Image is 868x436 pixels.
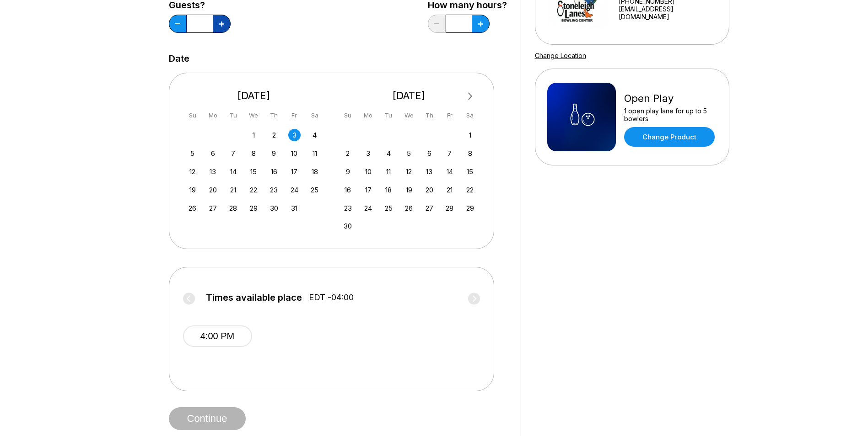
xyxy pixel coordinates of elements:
a: Change Location [535,52,586,59]
div: Choose Sunday, October 5th, 2025 [186,147,199,160]
div: Th [268,109,280,122]
div: Choose Sunday, November 9th, 2025 [342,165,354,178]
div: Choose Tuesday, October 7th, 2025 [227,147,239,160]
div: Choose Friday, November 28th, 2025 [443,202,456,214]
div: Choose Sunday, November 30th, 2025 [342,220,354,232]
div: Choose Saturday, November 29th, 2025 [464,202,476,214]
div: Choose Saturday, October 18th, 2025 [308,165,321,178]
span: EDT -04:00 [309,292,354,303]
div: Choose Sunday, October 26th, 2025 [186,202,199,214]
div: Choose Wednesday, October 22nd, 2025 [248,184,260,196]
div: Sa [464,109,476,122]
div: Choose Thursday, October 30th, 2025 [268,202,280,214]
div: Choose Thursday, October 2nd, 2025 [268,129,280,141]
div: Choose Saturday, November 1st, 2025 [464,129,476,141]
div: Choose Sunday, November 2nd, 2025 [342,147,354,160]
div: Choose Monday, October 6th, 2025 [207,147,219,160]
div: Su [342,109,354,122]
div: Choose Monday, November 3rd, 2025 [362,147,374,160]
div: Choose Monday, October 13th, 2025 [207,165,219,178]
label: Date [169,53,189,64]
div: Tu [383,109,395,122]
div: Choose Sunday, October 12th, 2025 [186,165,199,178]
div: Choose Tuesday, November 11th, 2025 [383,165,395,178]
div: Mo [207,109,219,122]
div: Choose Thursday, October 23rd, 2025 [268,184,280,196]
div: Choose Friday, October 17th, 2025 [288,165,301,178]
div: Choose Saturday, October 25th, 2025 [308,184,321,196]
div: Fr [288,109,301,122]
div: Tu [227,109,239,122]
div: Choose Thursday, October 9th, 2025 [268,147,280,160]
div: Choose Saturday, October 11th, 2025 [308,147,321,160]
div: Choose Friday, November 14th, 2025 [443,165,456,178]
div: Choose Friday, October 31st, 2025 [288,202,301,214]
div: Choose Friday, October 3rd, 2025 [288,129,301,141]
div: Choose Saturday, October 4th, 2025 [308,129,321,141]
div: Choose Tuesday, November 25th, 2025 [383,202,395,214]
div: Choose Sunday, October 19th, 2025 [186,184,199,196]
div: We [248,109,260,122]
div: Choose Monday, November 17th, 2025 [362,184,374,196]
div: Choose Thursday, October 16th, 2025 [268,165,280,178]
div: Choose Tuesday, October 14th, 2025 [227,165,239,178]
button: Next Month [463,89,478,104]
div: Choose Monday, October 20th, 2025 [207,184,219,196]
button: 4:00 PM [183,325,252,347]
div: Choose Friday, October 24th, 2025 [288,184,301,196]
div: Choose Tuesday, November 4th, 2025 [383,147,395,160]
a: Change Product [624,127,715,147]
div: Choose Saturday, November 22nd, 2025 [464,184,476,196]
div: Choose Saturday, November 8th, 2025 [464,147,476,160]
div: [DATE] [338,90,480,102]
div: Mo [362,109,374,122]
div: Choose Wednesday, October 29th, 2025 [248,202,260,214]
a: [EMAIL_ADDRESS][DOMAIN_NAME] [619,5,717,21]
div: Choose Thursday, November 6th, 2025 [423,147,436,160]
div: Choose Monday, October 27th, 2025 [207,202,219,214]
div: Sa [308,109,321,122]
div: Choose Wednesday, November 5th, 2025 [403,147,415,160]
div: Choose Wednesday, November 12th, 2025 [403,165,415,178]
div: Choose Thursday, November 13th, 2025 [423,165,436,178]
div: month 2025-11 [340,128,478,233]
div: Th [423,109,436,122]
div: Choose Monday, November 10th, 2025 [362,165,374,178]
div: Open Play [624,92,717,105]
div: Choose Monday, November 24th, 2025 [362,202,374,214]
div: Choose Wednesday, October 8th, 2025 [248,147,260,160]
div: Choose Friday, November 7th, 2025 [443,147,456,160]
div: month 2025-10 [185,128,323,214]
div: Su [186,109,199,122]
div: Choose Friday, October 10th, 2025 [288,147,301,160]
div: Choose Friday, November 21st, 2025 [443,184,456,196]
div: Choose Wednesday, October 15th, 2025 [248,165,260,178]
div: [DATE] [183,90,325,102]
div: Choose Tuesday, November 18th, 2025 [383,184,395,196]
div: Choose Thursday, November 20th, 2025 [423,184,436,196]
div: We [403,109,415,122]
img: Open Play [547,83,616,151]
div: Choose Wednesday, November 26th, 2025 [403,202,415,214]
div: Choose Saturday, November 15th, 2025 [464,165,476,178]
div: Choose Tuesday, October 28th, 2025 [227,202,239,214]
div: Choose Sunday, November 16th, 2025 [342,184,354,196]
div: Choose Sunday, November 23rd, 2025 [342,202,354,214]
div: 1 open play lane for up to 5 bowlers [624,107,717,122]
div: Choose Tuesday, October 21st, 2025 [227,184,239,196]
div: Choose Thursday, November 27th, 2025 [423,202,436,214]
div: Fr [443,109,456,122]
div: Choose Wednesday, November 19th, 2025 [403,184,415,196]
span: Times available place [206,292,302,303]
div: Choose Wednesday, October 1st, 2025 [248,129,260,141]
